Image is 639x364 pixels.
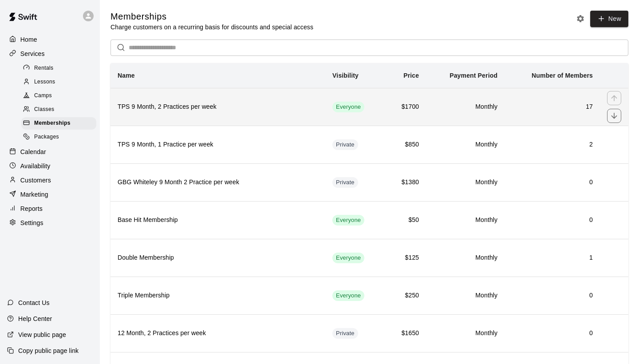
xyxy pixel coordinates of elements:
[21,103,96,116] div: Classes
[20,162,51,170] p: Availability
[332,177,358,188] div: This membership is hidden from the memberships page
[20,204,43,213] p: Reports
[118,215,318,225] h6: Base Hit Membership
[7,188,93,201] a: Marketing
[21,61,100,75] a: Rentals
[21,89,100,103] a: Camps
[21,117,96,130] div: Memberships
[21,117,100,131] a: Memberships
[21,131,96,143] div: Packages
[532,72,593,79] b: Number of Members
[433,291,497,301] h6: Monthly
[512,178,593,187] h6: 0
[332,329,358,338] span: Private
[332,215,364,226] div: This membership is visible to all customers
[433,140,497,150] h6: Monthly
[34,119,71,128] span: Memberships
[450,72,497,79] b: Payment Period
[391,140,419,150] h6: $850
[7,159,93,173] a: Availability
[118,253,318,263] h6: Double Membership
[110,11,313,23] h5: Memberships
[433,178,497,187] h6: Monthly
[403,72,419,79] b: Price
[118,140,318,150] h6: TPS 9 Month, 1 Practice per week
[512,291,593,301] h6: 0
[590,11,628,27] a: New
[433,102,497,112] h6: Monthly
[391,328,419,338] h6: $1650
[391,215,419,225] h6: $50
[20,147,46,156] p: Calendar
[574,12,587,25] button: Memberships settings
[21,62,96,75] div: Rentals
[21,75,100,89] a: Lessons
[7,216,93,229] a: Settings
[332,292,364,300] span: Everyone
[18,298,50,307] p: Contact Us
[391,102,419,112] h6: $1700
[7,33,93,46] a: Home
[391,253,419,263] h6: $125
[332,253,364,263] div: This membership is visible to all customers
[7,174,93,187] a: Customers
[18,330,66,339] p: View public page
[512,253,593,263] h6: 1
[7,202,93,215] a: Reports
[20,218,43,227] p: Settings
[332,328,358,339] div: This membership is hidden from the memberships page
[433,328,497,338] h6: Monthly
[34,91,52,100] span: Camps
[118,328,318,338] h6: 12 Month, 2 Practices per week
[18,346,79,355] p: Copy public page link
[332,72,359,79] b: Visibility
[34,133,59,142] span: Packages
[21,103,100,117] a: Classes
[332,178,358,187] span: Private
[20,35,37,44] p: Home
[34,64,54,73] span: Rentals
[110,23,313,32] p: Charge customers on a recurring basis for discounts and special access
[332,103,364,111] span: Everyone
[332,290,364,301] div: This membership is visible to all customers
[332,102,364,112] div: This membership is visible to all customers
[20,49,45,58] p: Services
[118,291,318,301] h6: Triple Membership
[118,178,318,187] h6: GBG Whiteley 9 Month 2 Practice per week
[433,253,497,263] h6: Monthly
[118,102,318,112] h6: TPS 9 Month, 2 Practices per week
[34,78,55,87] span: Lessons
[21,131,100,144] a: Packages
[7,145,93,158] a: Calendar
[332,141,358,149] span: Private
[512,140,593,150] h6: 2
[20,190,48,199] p: Marketing
[512,102,593,112] h6: 17
[332,216,364,225] span: Everyone
[18,314,52,323] p: Help Center
[20,176,51,185] p: Customers
[34,105,54,114] span: Classes
[433,215,497,225] h6: Monthly
[21,76,96,88] div: Lessons
[332,254,364,262] span: Everyone
[512,215,593,225] h6: 0
[21,90,96,102] div: Camps
[332,139,358,150] div: This membership is hidden from the memberships page
[512,328,593,338] h6: 0
[391,178,419,187] h6: $1380
[118,72,135,79] b: Name
[7,47,93,60] a: Services
[391,291,419,301] h6: $250
[607,109,621,123] button: move item down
